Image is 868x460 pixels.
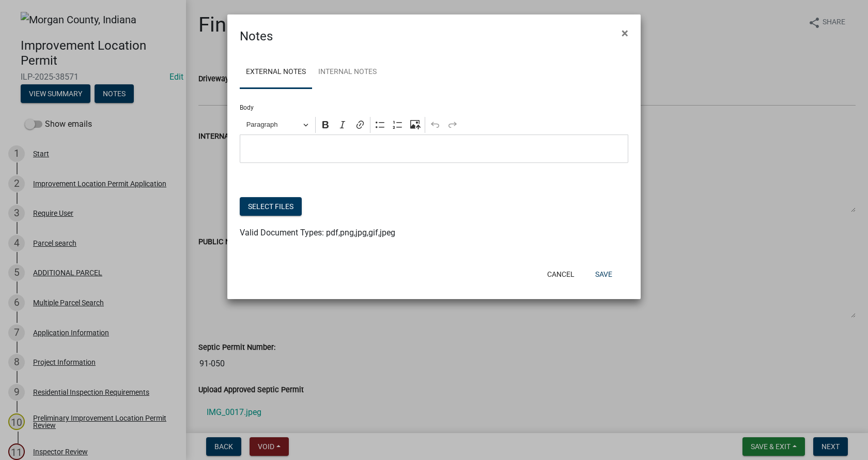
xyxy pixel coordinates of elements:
button: Save [587,265,621,284]
h4: Notes [240,27,273,46]
button: Select files [240,197,302,216]
div: Editor editing area: main. Press Alt+0 for help. [240,135,628,163]
button: Close [613,19,637,48]
div: Editor toolbar [240,115,628,135]
button: Paragraph, Heading [242,117,313,133]
label: Body [240,105,254,111]
a: External Notes [240,56,312,89]
button: Cancel [539,265,583,284]
span: Valid Document Types: pdf,png,jpg,gif,jpeg [240,228,395,238]
span: Paragraph [246,118,300,131]
span: × [622,26,628,40]
a: Internal Notes [312,56,383,89]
